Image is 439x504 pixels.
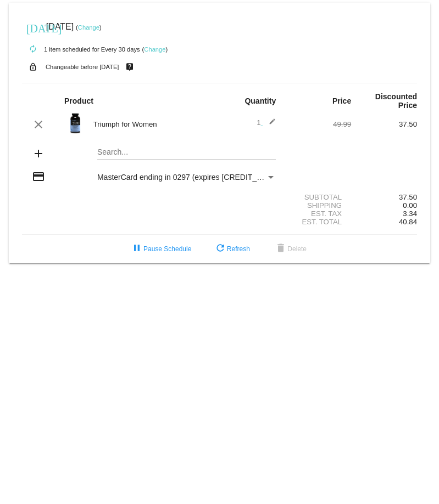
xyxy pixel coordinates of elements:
div: 49.99 [285,120,351,128]
mat-icon: lock_open [26,60,40,74]
button: Pause Schedule [121,239,200,259]
span: 40.84 [399,218,417,226]
span: MasterCard ending in 0297 (expires [CREDIT_CARD_DATA]) [97,173,307,182]
strong: Discounted Price [375,92,417,110]
img: updated-4.8-triumph-female.png [64,112,86,134]
mat-icon: credit_card [32,170,45,183]
a: Change [144,46,165,53]
span: Delete [274,245,307,253]
span: 1 [257,118,276,127]
mat-icon: live_help [123,60,136,74]
strong: Product [64,97,93,105]
span: 3.34 [403,209,417,218]
div: Est. Total [285,218,351,226]
mat-icon: refresh [214,242,227,256]
mat-icon: autorenew [26,43,40,56]
span: 0.00 [403,201,417,209]
div: Subtotal [285,193,351,201]
small: Changeable before [DATE] [46,64,119,70]
mat-icon: pause [130,242,143,256]
strong: Quantity [244,97,276,105]
div: Shipping [285,201,351,209]
small: 1 item scheduled for Every 30 days [22,46,140,53]
button: Delete [265,239,315,259]
mat-icon: edit [263,118,276,131]
strong: Price [332,97,351,105]
mat-icon: delete [274,242,287,256]
div: 37.50 [351,193,417,201]
small: ( ) [142,46,168,53]
span: Refresh [214,245,250,253]
button: Refresh [205,239,259,259]
input: Search... [97,148,276,157]
div: Est. Tax [285,209,351,218]
mat-icon: add [32,147,45,160]
div: 37.50 [351,120,417,128]
small: ( ) [76,24,102,31]
mat-select: Payment Method [97,173,276,182]
span: Pause Schedule [130,245,191,253]
mat-icon: clear [32,118,45,131]
div: Triumph for Women [88,120,220,128]
mat-icon: [DATE] [26,21,40,34]
a: Change [78,24,99,31]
